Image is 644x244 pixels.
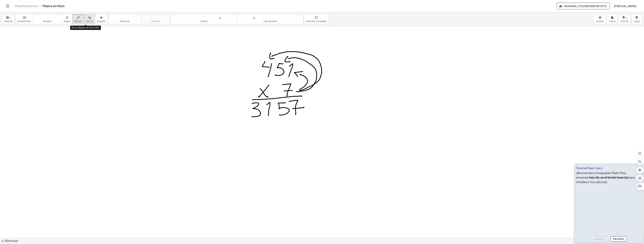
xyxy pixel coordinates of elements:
font: deshacer [111,16,139,19]
font: más grande [263,20,277,23]
font: Próximo [613,238,625,240]
button: transformar [16,14,33,24]
font: pantalla completa [306,20,326,23]
font: [PERSON_NAME] [614,4,637,8]
button: ajustes [594,14,606,24]
font: Asignar / Colaborar en vivo [564,4,607,8]
button: carga [632,14,642,24]
font: arreglar [97,20,106,23]
button: deshacerdeshacer [109,14,141,24]
button: tecladoteclado [33,14,62,24]
font: ¡Bienvenido a Graspable Math! Para empezar, [576,171,626,179]
button: pantalla completa [304,14,329,24]
font: dibujar [74,20,82,23]
button: tamaño_del_formatomenor [171,14,237,24]
font: tamaño_del_formato [173,16,235,19]
button: ahorrar [619,14,631,24]
font: menor [200,20,208,23]
font: tamaño_del_formato [239,16,301,19]
button: arreglar [95,14,108,24]
button: rehacerrehacer [141,14,170,24]
font: teclado [35,16,60,19]
button: Asignar / Colaborar en vivo [557,3,610,9]
font: ajustes [596,20,604,23]
button: tamaño_del_formatomás grande [237,14,303,24]
font: Fórmulas [4,239,18,243]
button: fregar [62,14,72,24]
font: transformar [18,20,31,23]
font: fregar [64,20,70,23]
font: deshacer [120,20,130,23]
button: insertar [2,14,15,24]
button: [PERSON_NAME] [611,3,640,9]
button: Cambiar navegación [4,3,10,9]
button: Próximo [610,236,627,242]
font: Tutorial Paso 1 de 6 [576,166,603,170]
a: Pizarras blancas [15,4,38,8]
button: dibujar [72,14,84,24]
font: ahorrar [621,20,629,23]
font: insertar [4,20,13,23]
button: borrar [84,14,95,24]
font: haz clic en el botón Insertar [589,175,628,179]
font: carga [634,20,640,23]
font: borrar [86,20,93,23]
font: teclado [43,20,51,23]
button: nuevo [607,14,618,24]
font: nuevo [609,20,616,23]
font: Borra dibujos de forma libre [72,26,99,29]
font: rehacer [143,16,168,19]
font: rehacer [151,20,160,23]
